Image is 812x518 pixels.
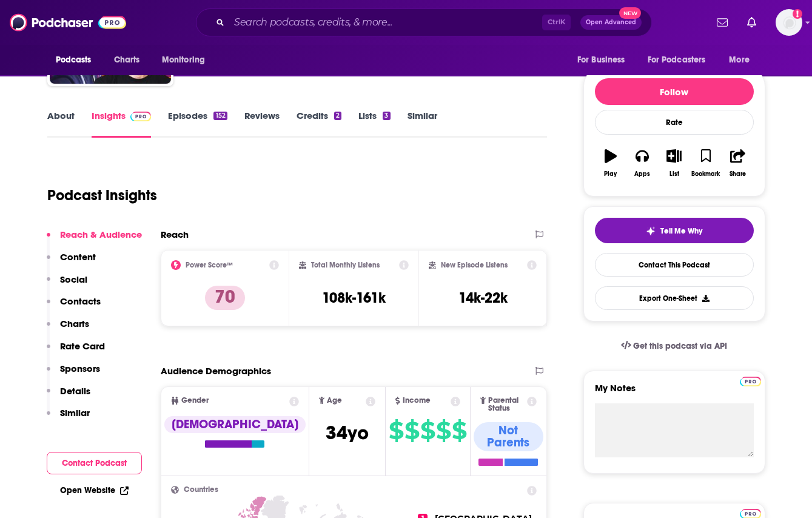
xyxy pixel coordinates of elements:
p: Similar [60,407,90,419]
button: open menu [569,49,640,72]
button: Content [47,251,96,274]
button: Contact Podcast [47,452,142,474]
img: User Profile [776,9,802,36]
a: Credits2 [297,110,341,138]
span: $ [389,421,403,440]
div: 152 [213,112,227,120]
div: 3 [383,112,390,120]
button: Share [722,141,753,185]
button: Contacts [47,295,101,318]
p: Reach & Audience [60,229,142,240]
div: List [669,170,679,178]
p: Charts [60,318,89,329]
img: Podchaser Pro [740,377,761,386]
a: InsightsPodchaser Pro [92,110,152,138]
span: New [619,7,641,19]
a: Show notifications dropdown [712,12,733,33]
span: 34 yo [326,421,369,445]
p: 70 [205,286,245,310]
a: About [47,110,75,138]
button: Sponsors [47,363,100,385]
img: tell me why sparkle [646,226,656,236]
div: Bookmark [691,170,720,178]
a: Get this podcast via API [611,331,737,361]
svg: Add a profile image [793,9,802,19]
div: Rate [595,110,754,135]
button: Bookmark [690,141,722,185]
label: My Notes [595,382,754,403]
span: $ [420,421,435,440]
a: Show notifications dropdown [742,12,761,33]
button: Show profile menu [776,9,802,36]
a: Episodes152 [168,110,227,138]
h2: Power Score™ [186,261,233,269]
a: Lists3 [358,110,390,138]
h2: Reach [161,229,189,240]
button: Social [47,274,87,296]
span: Get this podcast via API [633,341,727,351]
button: open menu [640,49,723,72]
a: Open Website [60,485,129,496]
div: [DEMOGRAPHIC_DATA] [164,416,306,433]
span: Podcasts [56,52,92,69]
a: Reviews [244,110,280,138]
span: Charts [114,52,140,69]
h2: New Episode Listens [441,261,508,269]
button: open menu [47,49,107,72]
span: For Podcasters [648,52,706,69]
h3: 108k-161k [322,289,386,307]
span: $ [452,421,466,440]
h2: Audience Demographics [161,365,271,377]
h3: 14k-22k [458,289,508,307]
span: $ [436,421,451,440]
img: Podchaser Pro [130,112,152,121]
button: Reach & Audience [47,229,142,251]
a: Pro website [740,375,761,386]
a: Similar [408,110,437,138]
p: Sponsors [60,363,100,374]
button: open menu [153,49,221,72]
span: More [729,52,750,69]
button: List [658,141,690,185]
span: Ctrl K [542,15,571,30]
span: Logged in as WE_Broadcast [776,9,802,36]
p: Details [60,385,90,397]
div: Search podcasts, credits, & more... [196,8,652,36]
span: Income [403,397,431,405]
button: Rate Card [47,340,105,363]
div: 2 [334,112,341,120]
span: Open Advanced [586,19,636,25]
span: Parental Status [488,397,525,412]
div: Not Parents [474,422,544,451]
div: Apps [634,170,650,178]
div: Share [730,170,746,178]
button: Details [47,385,90,408]
h2: Total Monthly Listens [311,261,380,269]
a: Charts [106,49,147,72]
a: Contact This Podcast [595,253,754,277]
button: Apps [626,141,658,185]
p: Content [60,251,96,263]
span: Gender [181,397,209,405]
p: Contacts [60,295,101,307]
span: Tell Me Why [660,226,702,236]
button: Similar [47,407,90,429]
button: Play [595,141,626,185]
p: Rate Card [60,340,105,352]
button: Follow [595,78,754,105]
button: open menu [720,49,765,72]
div: Play [604,170,617,178]
button: Export One-Sheet [595,286,754,310]
span: For Business [577,52,625,69]
button: tell me why sparkleTell Me Why [595,218,754,243]
span: Age [327,397,342,405]
input: Search podcasts, credits, & more... [229,13,542,32]
button: Charts [47,318,89,340]
img: Podchaser - Follow, Share and Rate Podcasts [10,11,126,34]
span: Countries [184,486,218,494]
span: Monitoring [162,52,205,69]
h1: Podcast Insights [47,186,157,204]
span: $ [404,421,419,440]
p: Social [60,274,87,285]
